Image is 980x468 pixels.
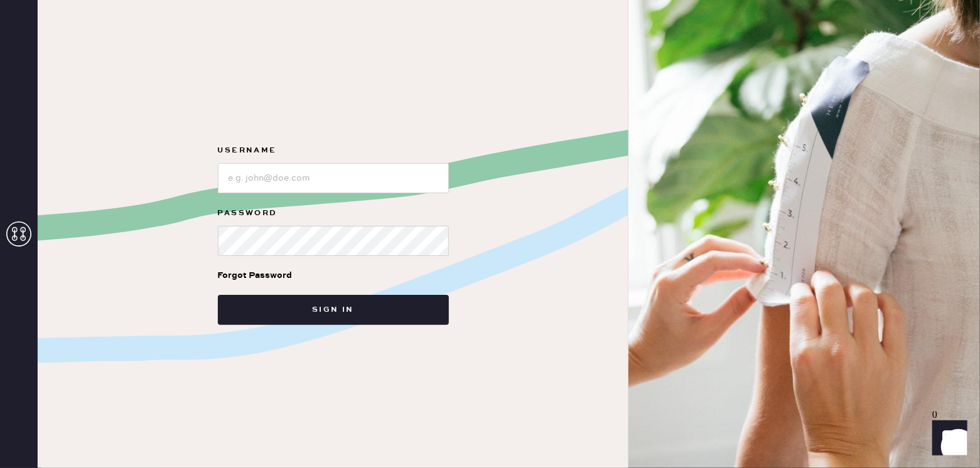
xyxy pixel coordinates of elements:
[218,163,449,193] input: e.g. john@doe.com
[218,269,293,282] div: Forgot Password
[218,143,449,158] label: Username
[920,412,974,465] iframe: Front Chat
[218,206,449,221] label: Password
[218,256,293,295] a: Forgot Password
[218,295,449,325] button: Sign in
